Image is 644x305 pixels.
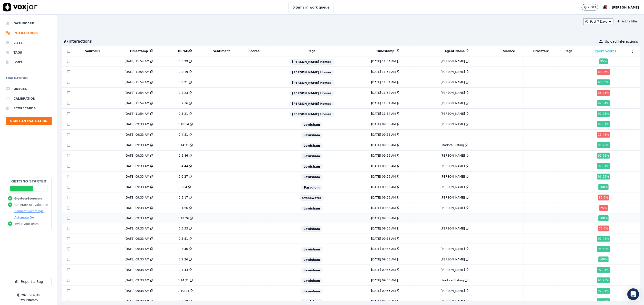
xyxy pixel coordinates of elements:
[6,84,52,94] li: Queues
[371,247,396,251] div: [DATE] 09:33 AM
[125,59,149,63] div: [DATE] 11:54 AM
[179,299,188,303] div: 0:7:18
[125,247,149,251] div: [DATE] 09:33 AM
[371,59,396,63] div: [DATE] 11:54 AM
[125,185,149,189] div: [DATE] 09:33 AM
[533,49,549,53] button: Crosstalk
[301,122,323,127] span: Lewisham
[11,179,46,184] h2: Getting Started
[301,299,323,305] span: Lewisham
[301,289,323,294] span: Lewisham
[6,75,52,84] h6: Evaluations
[301,143,323,148] span: Lewisham
[6,38,52,48] a: Lists
[441,80,465,84] div: [PERSON_NAME]
[371,143,396,147] div: [DATE] 09:33 AM
[6,19,52,28] li: Dashboard
[597,79,610,85] div: 94.03 %
[301,268,323,273] span: Lewisham
[125,91,149,95] div: [DATE] 11:54 AM
[597,153,610,159] div: 95.52 %
[289,70,334,75] span: [PERSON_NAME] Homes
[597,163,610,169] div: 97.01 %
[125,112,149,116] div: [DATE] 11:54 AM
[125,133,149,137] div: [DATE] 09:33 AM
[371,80,396,84] div: [DATE] 11:54 AM
[179,257,188,261] div: 0:9:26
[371,164,396,168] div: [DATE] 09:33 AM
[597,298,610,304] div: 93.75 %
[582,4,603,10] button: 2,083
[125,101,149,105] div: [DATE] 11:54 AM
[125,299,149,303] div: [DATE] 09:33 AM
[371,91,396,95] div: [DATE] 11:54 AM
[598,257,609,262] div: 100 %
[371,112,396,116] div: [DATE] 11:54 AM
[179,196,188,200] div: 0:5:17
[125,278,149,282] div: [DATE] 09:33 AM
[288,3,334,12] button: 0items in work queue
[125,175,149,179] div: [DATE] 09:33 AM
[64,38,92,44] div: 97 Interaction s
[179,80,188,84] div: 0:8:21
[598,184,609,190] div: 100 %
[441,70,465,74] div: [PERSON_NAME]
[441,122,465,126] div: [PERSON_NAME]
[615,19,640,24] button: Add a filter
[301,206,323,211] span: Lewisham
[376,49,394,53] button: Timestamp
[441,175,465,179] div: [PERSON_NAME]
[441,268,465,272] div: [PERSON_NAME]
[14,216,34,219] button: Automate QA
[6,28,52,38] a: Interactions
[442,143,464,147] div: Izadora Biating
[308,49,315,53] button: Tags
[179,175,188,179] div: 0:6:27
[179,91,188,95] div: 0:4:23
[597,288,610,294] div: 97.01 %
[301,133,323,138] span: Lewisham
[179,268,188,272] div: 0:4:44
[125,289,149,293] div: [DATE] 09:33 AM
[21,293,40,297] p: 2025 Voxjar
[289,101,334,106] span: [PERSON_NAME] Homes
[6,104,52,113] a: Scorecards
[178,49,192,53] button: Duration
[178,143,189,147] div: 0:14:31
[289,112,334,117] span: [PERSON_NAME] Homes
[627,288,639,300] div: Open Intercom Messenger
[371,289,396,293] div: [DATE] 09:33 AM
[441,154,465,158] div: [PERSON_NAME]
[597,69,610,75] div: 88.06 %
[125,206,149,210] div: [DATE] 09:33 AM
[19,298,25,302] button: TOS
[597,111,610,117] div: 91.25 %
[588,5,596,9] p: 2,083
[6,57,52,67] li: Logs
[593,49,616,54] button: Export Scores
[597,246,610,252] div: 95.52 %
[289,80,334,86] span: [PERSON_NAME] Homes
[125,164,149,168] div: [DATE] 09:33 AM
[441,185,465,189] div: [PERSON_NAME]
[125,143,149,147] div: [DATE] 09:33 AM
[301,226,323,232] span: Lewisham
[445,49,465,53] button: Agent Name
[371,70,396,74] div: [DATE] 11:54 AM
[180,185,187,189] div: 0:5:4
[371,101,396,105] div: [DATE] 11:54 AM
[599,205,608,211] div: 75 %
[213,49,230,53] button: Sentiment
[125,237,149,241] div: [DATE] 09:33 AM
[442,278,464,282] div: Izadora Biating
[26,298,38,302] button: Privacy
[301,153,323,159] span: Lewisham
[441,206,465,210] div: [PERSON_NAME]
[301,247,323,252] span: Lewisham
[371,185,396,189] div: [DATE] 09:33 AM
[597,267,610,273] div: 97.01 %
[441,101,465,105] div: [PERSON_NAME]
[179,133,188,137] div: 0:4:31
